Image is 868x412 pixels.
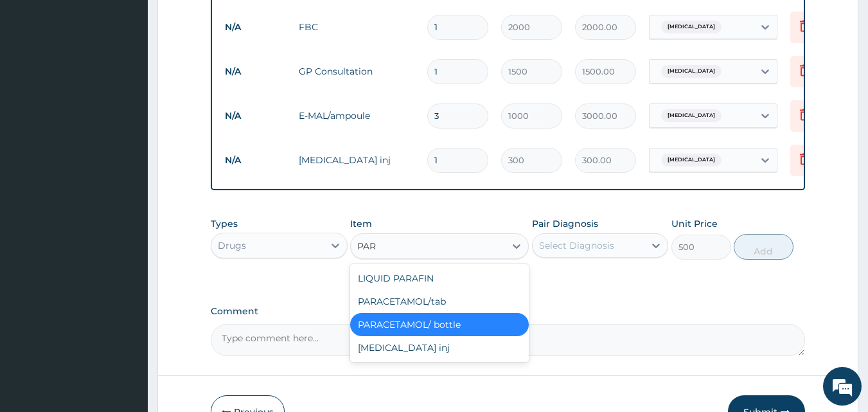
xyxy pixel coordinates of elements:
img: d_794563401_company_1708531726252_794563401 [24,64,52,96]
td: N/A [218,104,292,128]
div: Chat with us now [67,72,216,89]
textarea: Type your message and hit 'Enter' [6,275,245,320]
div: PARACETAMOL/ bottle [350,313,529,336]
label: Item [350,217,372,230]
label: Unit Price [671,217,718,230]
td: E-MAL/ampoule [292,103,421,129]
span: We're online! [75,124,177,254]
div: Select Diagnosis [539,239,614,252]
td: N/A [218,60,292,84]
td: N/A [218,15,292,39]
span: [MEDICAL_DATA] [661,21,722,33]
label: Comment [211,306,806,317]
td: N/A [218,148,292,172]
td: FBC [292,14,421,40]
span: [MEDICAL_DATA] [661,154,722,166]
div: PARACETAMOL/tab [350,290,529,313]
button: Add [734,234,793,260]
div: LIQUID PARAFIN [350,267,529,290]
div: Minimize live chat window [211,6,242,37]
label: Types [211,219,238,229]
div: Drugs [218,239,246,252]
div: [MEDICAL_DATA] inj [350,336,529,359]
span: [MEDICAL_DATA] [661,109,722,122]
span: [MEDICAL_DATA] [661,65,722,78]
td: GP Consultation [292,58,421,84]
label: Pair Diagnosis [532,217,598,230]
td: [MEDICAL_DATA] inj [292,147,421,173]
